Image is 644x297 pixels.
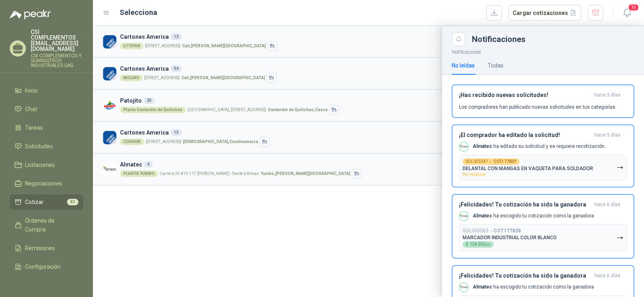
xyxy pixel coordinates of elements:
[473,213,594,219] p: ha escogido tu cotización como la ganadora
[470,242,490,246] span: 124.950
[459,132,591,139] h3: ¡El comprador ha editado la solicitud!
[10,213,83,237] a: Órdenes de Compra
[473,213,492,219] b: Almatec
[459,272,591,279] h3: ¡Felicidades! Tu cotización ha sido la ganadora
[594,201,621,208] span: hace 6 días
[25,244,55,253] span: Remisiones
[459,155,627,180] button: SOL055347→COT177839DELANTAL CON MANGAS EN VAQUETA PARA SOLDADORPor recotizar
[508,5,581,21] button: Cargar cotizaciones
[620,6,634,20] button: 15
[442,46,644,56] p: Notificaciones
[25,105,37,114] span: Chat
[452,61,475,70] div: No leídas
[10,10,51,19] img: Logo peakr
[459,103,617,111] p: Los compradores han publicado nuevas solicitudes en tus categorías.
[473,284,492,290] b: Almatec
[463,172,486,177] span: Por recotizar
[10,259,83,274] a: Configuración
[463,235,557,240] p: MARCADOR INDUSTRIAL COLOR BLANCO
[594,272,621,279] span: hace 6 días
[25,216,76,234] span: Órdenes de Compra
[10,176,83,191] a: Negociaciones
[488,61,503,70] div: Todas
[25,123,43,132] span: Tareas
[459,142,468,151] img: Company Logo
[459,224,627,251] button: SOL055363→COT177828MARCADOR INDUSTRIAL COLOR BLANCO$124.950,00
[25,179,62,188] span: Negociaciones
[463,228,521,234] p: SOL055363 →
[459,201,591,208] h3: ¡Felicidades! Tu cotización ha sido la ganadora
[10,139,83,154] a: Solicitudes
[452,124,634,187] button: ¡El comprador ha editado la solicitud!hace 5 días Company LogoAlmatec ha editado su solicitud y s...
[452,194,634,259] button: ¡Felicidades! Tu cotización ha sido la ganadorahace 6 días Company LogoAlmatec ha escogido tu cot...
[25,262,61,271] span: Configuración
[594,132,621,139] span: hace 5 días
[452,32,465,46] button: Close
[25,142,53,151] span: Solicitudes
[67,199,78,205] span: 83
[31,53,83,68] p: CSI COMPLEMENTOS Y SUMINISTROS INDUSTRIALES SAS
[594,92,621,99] span: hace 3 días
[473,143,606,150] p: ha editado su solicitud y se requiere recotización.
[10,120,83,135] a: Tareas
[452,84,634,118] button: ¡Has recibido nuevas solicitudes!hace 3 días Los compradores han publicado nuevas solicitudes en ...
[10,194,83,210] a: Cotizar83
[10,157,83,173] a: Licitaciones
[463,158,520,165] div: SOL055347 →
[25,198,44,206] span: Cotizar
[486,243,490,246] span: ,00
[473,143,492,149] b: Almatec
[472,35,634,43] div: Notificaciones
[25,86,38,95] span: Inicio
[31,29,83,52] p: CSI COMPLEMENTOS [EMAIL_ADDRESS][DOMAIN_NAME]
[10,101,83,117] a: Chat
[10,240,83,256] a: Remisiones
[494,160,516,164] b: COT177839
[120,7,157,18] h2: Selecciona
[459,92,591,99] h3: ¡Has recibido nuevas solicitudes!
[463,241,494,248] div: $
[459,283,468,292] img: Company Logo
[25,160,55,169] span: Licitaciones
[459,212,468,221] img: Company Logo
[473,284,594,291] p: ha escogido tu cotización como la ganadora
[463,166,593,171] p: DELANTAL CON MANGAS EN VAQUETA PARA SOLDADOR
[493,228,521,234] b: COT177828
[10,83,83,98] a: Inicio
[628,4,639,11] span: 15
